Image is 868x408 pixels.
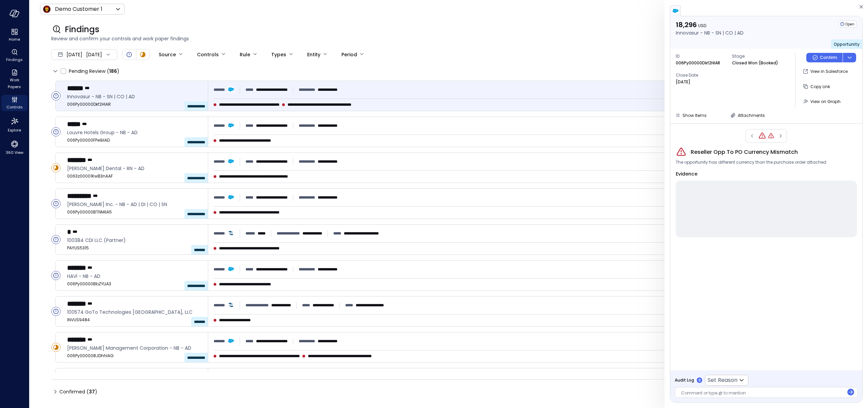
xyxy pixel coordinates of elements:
[801,81,833,92] button: Copy Link
[1,138,27,157] div: 360 View
[810,99,841,104] span: View on Graph
[758,132,766,140] div: Reseller Opp To PO Currency Mismatch
[801,66,850,77] button: View in Salesforce
[67,237,202,244] span: 100384 CDI LLC (Partner)
[676,159,826,166] span: The opportunity has different currency than the purchase order attached
[676,72,727,79] span: Close Date
[67,344,202,352] span: Elliott Management Corporation - NB - AD
[806,53,856,62] div: Button group with a nested menu
[4,77,25,90] span: Work Papers
[67,245,202,251] span: PAYUS5315
[676,79,690,85] p: [DATE]
[67,352,202,359] span: 006Py000008JDhhIAG
[801,96,843,107] button: View on Graph
[728,111,768,119] button: Attachments
[676,20,744,29] p: 18,296
[67,93,202,100] span: Innovasur - NB - SN | CO | AD
[197,49,219,60] div: Controls
[307,49,320,60] div: Entity
[698,23,706,28] span: USD
[67,129,202,136] span: Louvre Hotels Group - NB - AD
[691,148,798,156] span: Reseller Opp To PO Currency Mismatch
[843,53,856,62] button: dropdown-icon-button
[675,377,694,384] span: Audit Log
[139,50,147,59] div: In Progress
[672,111,709,119] button: Show Items
[810,84,830,89] span: Copy Link
[9,36,20,43] span: Home
[341,49,357,60] div: Period
[768,132,774,139] div: Reseller Opp To PO Start Date Mismatch
[271,49,286,60] div: Types
[820,54,837,61] p: Confirm
[67,272,202,280] span: HAVI - NB - AD
[125,50,133,59] div: Open
[732,53,783,60] span: Stage
[240,49,250,60] div: Rule
[55,5,102,13] p: Demo Customer 1
[67,209,202,216] span: 006Py00000BTNMIIA5
[67,201,202,208] span: Cargill Inc. - NB - AD | DI | CO | SN
[66,51,82,58] span: [DATE]
[51,271,61,280] div: Open
[69,66,119,77] span: Pending Review
[67,173,202,180] span: 0063z00001KwB3nAAF
[1,47,27,64] div: Findings
[6,149,23,156] span: 360 View
[67,165,202,172] span: Glidewell Dental - RN - AD
[67,308,202,316] span: 100574 GoTo Technologies USA, LLC
[67,137,202,144] span: 006Py00000FPe9iIAD
[834,41,860,47] span: Opportunity
[8,127,21,134] span: Explore
[51,307,61,316] div: Open
[838,20,857,28] div: Open
[65,24,99,35] span: Findings
[51,163,61,172] div: In Progress
[672,7,679,14] img: salesforce
[51,91,61,101] div: Open
[1,27,27,43] div: Home
[109,68,117,75] span: 186
[810,68,848,75] p: View in Salesforce
[1,115,27,134] div: Explore
[683,113,707,118] span: Show Items
[1,95,27,111] div: Controls
[6,56,23,63] span: Findings
[732,60,778,66] p: Closed Won (Booked)
[67,101,202,108] span: 006Py00000Dkf2HIAR
[159,49,176,60] div: Source
[67,317,202,323] span: INVUS9484
[86,388,97,395] div: ( )
[107,67,119,75] div: ( )
[51,235,61,244] div: Open
[1,68,27,91] div: Work Papers
[43,5,51,13] img: Icon
[698,378,701,383] p: 0
[806,53,843,62] button: Confirm
[59,386,97,397] span: Confirmed
[51,127,61,137] div: Open
[51,199,61,208] div: Open
[676,29,744,37] p: Innovasur - NB - SN | CO | AD
[708,376,737,384] p: Set Reason
[51,343,61,352] div: In Progress
[67,281,202,287] span: 006Py00000BbZYLIA3
[6,104,23,110] span: Controls
[89,388,95,395] span: 37
[738,113,765,118] span: Attachments
[676,170,697,177] span: Evidence
[676,60,720,66] p: 006Py00000Dkf2HIAR
[676,53,727,60] span: ID
[51,35,846,42] span: Review and confirm your controls and work paper findings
